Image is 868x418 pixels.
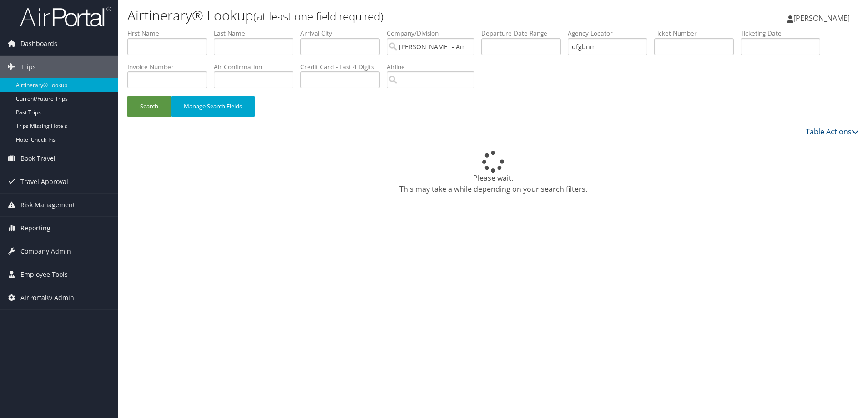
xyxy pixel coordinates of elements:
[127,62,214,71] label: Invoice Number
[253,9,384,24] small: (at least one field required)
[20,217,50,240] span: Reporting
[300,62,387,71] label: Credit Card - Last 4 Digits
[171,96,255,117] button: Manage Search Fields
[20,32,57,55] span: Dashboards
[20,6,111,27] img: airportal-logo.png
[568,29,654,38] label: Agency Locator
[127,151,859,194] div: Please wait. This may take a while depending on your search filters.
[127,29,214,38] label: First Name
[481,29,568,38] label: Departure Date Range
[654,29,741,38] label: Ticket Number
[20,286,74,309] span: AirPortal® Admin
[793,13,850,23] span: [PERSON_NAME]
[20,194,75,216] span: Risk Management
[741,29,827,38] label: Ticketing Date
[20,240,71,263] span: Company Admin
[214,62,300,71] label: Air Confirmation
[20,263,68,286] span: Employee Tools
[127,6,615,25] h1: Airtinerary® Lookup
[787,5,859,32] a: [PERSON_NAME]
[20,170,68,193] span: Travel Approval
[300,29,387,38] label: Arrival City
[806,127,859,137] a: Table Actions
[387,29,481,38] label: Company/Division
[214,29,300,38] label: Last Name
[127,96,171,117] button: Search
[20,56,36,78] span: Trips
[387,62,481,71] label: Airline
[20,147,56,170] span: Book Travel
